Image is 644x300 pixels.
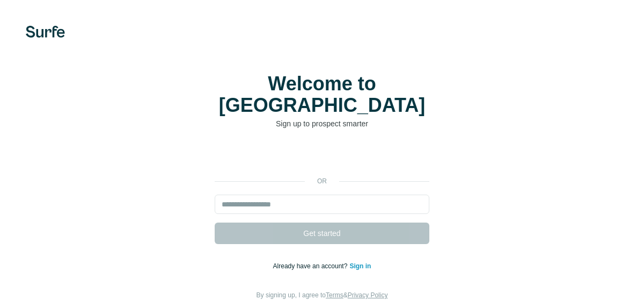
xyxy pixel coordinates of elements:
p: Sign up to prospect smarter [215,118,429,129]
iframe: Sign in with Google Button [209,145,435,169]
span: Already have an account? [273,262,350,270]
a: Sign in [349,262,371,270]
a: Privacy Policy [348,291,388,299]
p: or [305,176,339,186]
span: By signing up, I agree to & [257,291,388,299]
h1: Welcome to [GEOGRAPHIC_DATA] [215,73,429,116]
img: Surfe's logo [26,26,65,38]
a: Terms [326,291,343,299]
